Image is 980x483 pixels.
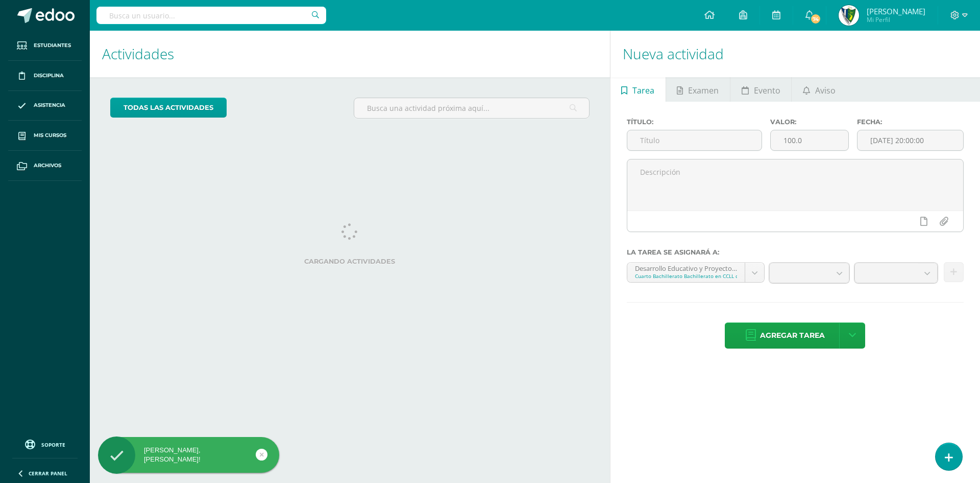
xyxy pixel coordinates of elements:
[857,118,964,126] label: Fecha:
[760,323,825,348] span: Agregar tarea
[688,78,719,103] span: Examen
[34,72,64,80] span: Disciplina
[792,77,846,102] a: Aviso
[8,61,82,91] a: Disciplina
[12,437,78,451] a: Soporte
[666,77,730,102] a: Examen
[8,31,82,61] a: Estudiantes
[110,98,227,118] a: todas las Actividades
[627,263,764,282] a: Desarrollo Educativo y Proyecto de Vida 'A'Cuarto Bachillerato Bachillerato en CCLL con Orientaci...
[857,130,963,150] input: Fecha de entrega
[102,31,598,77] h1: Actividades
[730,77,791,102] a: Evento
[8,91,82,121] a: Asistencia
[839,5,859,26] img: 262c3287f9041c35719d0d22cbdd3da2.png
[771,130,848,150] input: Puntos máximos
[354,98,589,118] input: Busca una actividad próxima aquí...
[34,131,66,140] span: Mis cursos
[635,263,737,272] div: Desarrollo Educativo y Proyecto de Vida 'A'
[627,118,763,126] label: Título:
[815,78,836,103] span: Aviso
[8,151,82,181] a: Archivos
[627,130,762,150] input: Título
[29,470,67,477] span: Cerrar panel
[98,446,279,464] div: [PERSON_NAME], [PERSON_NAME]!
[34,41,71,50] span: Estudiantes
[610,77,666,102] a: Tarea
[867,6,925,16] span: [PERSON_NAME]
[96,7,326,24] input: Busca un usuario...
[110,258,590,265] label: Cargando actividades
[41,441,65,448] span: Soporte
[34,162,61,170] span: Archivos
[8,121,82,151] a: Mis cursos
[623,31,968,77] h1: Nueva actividad
[627,248,964,256] label: La tarea se asignará a:
[867,15,925,24] span: Mi Perfil
[632,78,654,103] span: Tarea
[635,272,737,280] div: Cuarto Bachillerato Bachillerato en CCLL con Orientación en Diseño Gráfico
[770,118,848,126] label: Valor:
[810,13,821,25] span: 74
[34,101,65,109] span: Asistencia
[754,78,780,103] span: Evento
